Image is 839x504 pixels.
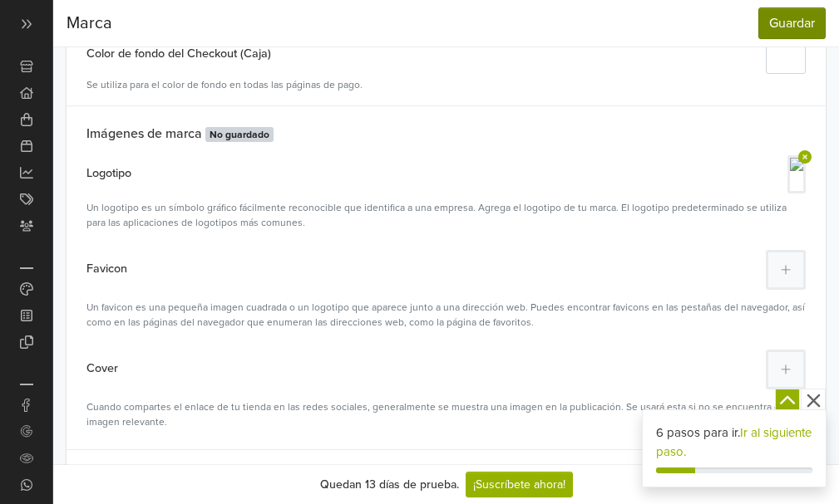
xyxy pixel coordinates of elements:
div: Un favicon es una pequeña imagen cuadrada o un logotipo que aparece junto a una dirección web. Pu... [86,296,806,330]
p: Personalización [20,267,33,269]
div: Cuando compartes el enlace de tu tienda en las redes sociales, generalmente se muestra una imagen... [86,396,806,429]
div: Quedan 13 días de prueba. [320,476,459,493]
label: Color de fondo del Checkout (Caja) [86,34,271,74]
span: No guardado [205,127,274,142]
a: Ir al siguiente paso. [656,425,812,459]
label: Cover [86,350,118,386]
label: Logotipo [86,155,131,190]
div: Un logotipo es un símbolo gráfico fácilmente reconocible que identifica a una empresa. Agrega el ... [86,200,806,230]
button: Guardar [758,7,826,39]
div: 6 pasos para ir. [656,423,812,461]
p: Integraciones [20,384,33,385]
label: Favicon [86,250,127,286]
h6: Imágenes de marca [67,105,826,149]
button: # [766,34,806,74]
h6: Tipografía de la marca [67,449,826,492]
div: Se utiliza para el color de fondo en todas las páginas de pago. [86,77,806,92]
span: Marca [67,11,112,36]
a: ¡Suscríbete ahora! [466,472,573,497]
img: fa.png [790,158,803,191]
